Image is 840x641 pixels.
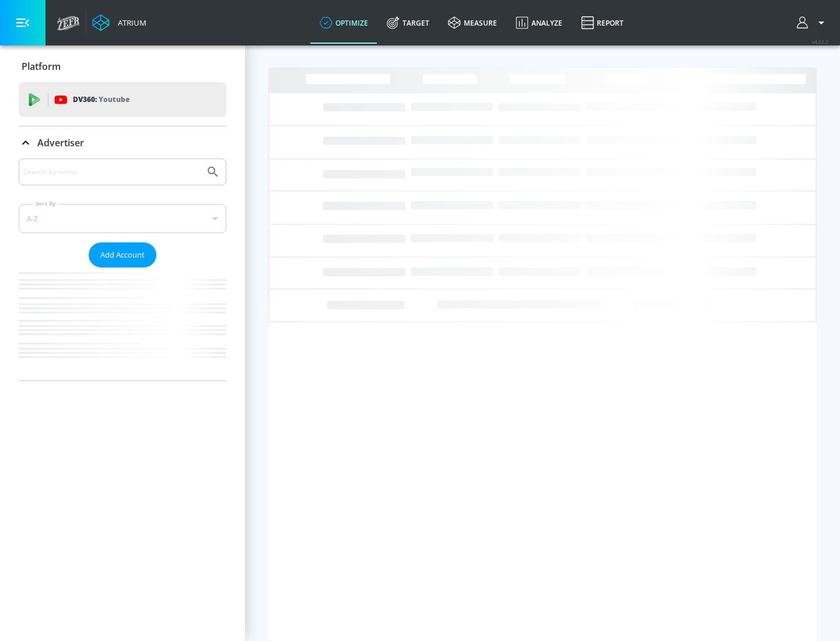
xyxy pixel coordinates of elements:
a: Analyze [506,2,572,44]
a: Target [377,2,439,44]
div: Advertiser [19,126,226,159]
div: A-Z [19,204,226,233]
p: DV360: [73,93,129,106]
a: Atrium [92,14,146,31]
button: Add Account [89,242,156,267]
p: Youtube [99,93,129,105]
div: Platform [19,50,226,83]
label: Sort By [33,200,58,207]
div: Advertiser [19,159,226,381]
input: Search by name [23,164,200,179]
span: Add Account [100,248,145,262]
nav: list of Advertiser [19,267,226,381]
div: Atrium [113,17,146,28]
a: optimize [310,2,377,44]
a: measure [439,2,506,44]
p: Platform [22,60,61,73]
a: Report [572,2,633,44]
div: DV360: Youtube [19,82,226,117]
span: v 4.22.2 [812,38,828,45]
p: Advertiser [37,136,84,149]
